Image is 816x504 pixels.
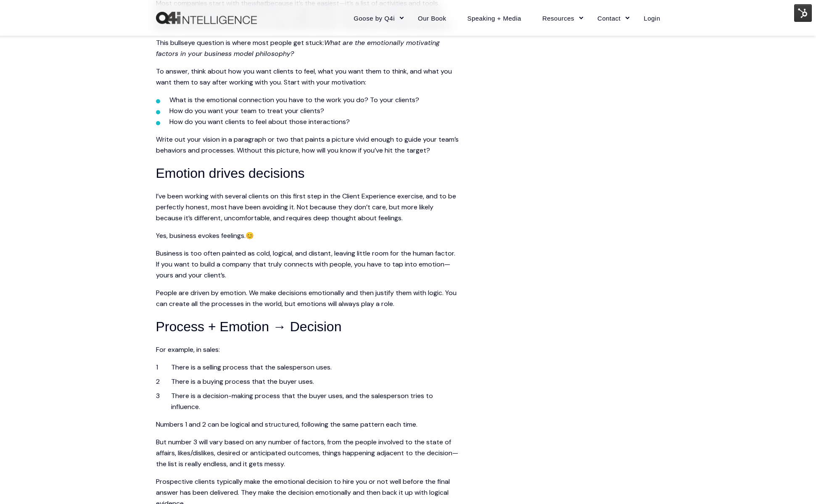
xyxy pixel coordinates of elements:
span: Numbers 1 and 2 can be logical and structured, following the same pattern each time. [156,420,417,429]
span: 😊 [246,231,254,240]
span: Yes, business evokes feelings. [156,231,246,240]
span: There is a selling process that the salesperson uses. [171,363,332,372]
span: What are the emotionally motivating factors in your business model philosophy? [156,38,440,58]
span: People are driven by emotion. We make decisions emotionally and then justify them with logic. You... [156,288,457,308]
span: There is a buying process that the buyer uses. [171,377,314,386]
a: Back to Home [156,12,257,24]
img: HubSpot Tools Menu Toggle [794,4,812,22]
span: I’ve been working with several clients on this first step in the Client Experience exercise, and ... [156,192,456,222]
span: To answer, think about how you want clients to feel, what you want them to think, and what you wa... [156,67,452,87]
span: For example, in sales: [156,345,220,354]
h3: Emotion drives decisions [156,163,459,184]
span: How do you want clients to feel about those interactions? [169,117,350,126]
span: There is a decision-making process that the buyer uses, and the salesperson tries to influence. [171,391,433,411]
span: What is the emotional connection you have to the work you do? To your clients? [169,95,419,104]
span: How do you want your team to treat your clients? [169,106,324,115]
span: This bullseye question is where most people get stuck: [156,38,324,47]
span: Write out your vision in a paragraph or two that paints a picture vivid enough to guide your team... [156,135,459,155]
h3: Process + Emotion → Decision [156,316,459,338]
img: Q4intelligence, LLC logo [156,12,257,24]
span: Business is too often painted as cold, logical, and distant, leaving little room for the human fa... [156,249,455,280]
span: But number 3 will vary based on any number of factors, from the people involved to the state of a... [156,438,458,468]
